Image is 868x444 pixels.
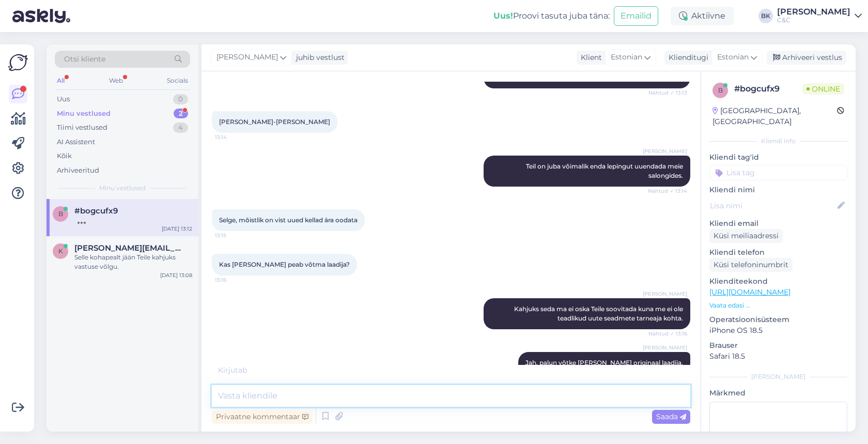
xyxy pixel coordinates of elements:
[648,187,687,195] span: Nähtud ✓ 13:14
[173,94,188,104] div: 0
[709,229,783,243] div: Küsi meiliaadressi
[664,52,708,63] div: Klienditugi
[219,118,330,126] span: [PERSON_NAME]-[PERSON_NAME]
[64,54,105,65] span: Otsi kliente
[292,52,345,63] div: juhib vestlust
[709,340,847,351] p: Brauser
[709,351,847,362] p: Safari 18.5
[709,276,847,287] p: Klienditeekond
[219,216,358,224] span: Selge, mõistlik on vist uued kellad ära oodata
[57,123,107,133] div: Tiimi vestlused
[215,276,254,284] span: 13:16
[212,365,690,376] div: Kirjutab
[611,52,642,63] span: Estonian
[648,330,687,338] span: Nähtud ✓ 13:16
[74,253,192,271] div: Selle kohapealt jään Teile kahjuks vastuse võlgu.
[709,247,847,258] p: Kliendi telefon
[758,9,773,23] div: BK
[777,8,862,24] a: [PERSON_NAME]C&C
[718,86,723,94] span: b
[709,165,847,180] input: Lisa tag
[709,372,847,381] div: [PERSON_NAME]
[57,109,111,119] div: Minu vestlused
[656,412,686,421] span: Saada
[493,10,610,22] div: Proovi tasuta juba täna:
[165,74,190,87] div: Socials
[74,243,182,253] span: karel.hanni@gmail.com
[709,218,847,229] p: Kliendi email
[709,301,847,310] p: Vaata edasi ...
[57,94,70,104] div: Uus
[219,261,350,268] span: Kas [PERSON_NAME] peab võtma laadija?
[643,147,687,155] span: [PERSON_NAME]
[734,83,802,95] div: # bogcufx9
[58,210,63,218] span: b
[712,105,837,127] div: [GEOGRAPHIC_DATA], [GEOGRAPHIC_DATA]
[58,247,63,255] span: k
[717,52,749,63] span: Estonian
[709,388,847,399] p: Märkmed
[215,133,254,141] span: 13:14
[160,271,192,279] div: [DATE] 13:08
[709,136,847,146] div: Kliendi info
[614,6,658,26] button: Emailid
[671,7,734,25] div: Aktiivne
[216,52,278,63] span: [PERSON_NAME]
[74,206,118,216] span: #bogcufx9
[577,52,602,63] div: Klient
[709,314,847,325] p: Operatsioonisüsteem
[162,225,192,233] div: [DATE] 13:12
[777,16,850,24] div: C&C
[107,74,125,87] div: Web
[526,162,685,179] span: Teil on juba võimalik enda lepingut uuendada meie salongides.
[709,258,793,272] div: Küsi telefoninumbrit
[55,74,67,87] div: All
[709,325,847,336] p: iPhone OS 18.5
[643,344,687,351] span: [PERSON_NAME]
[173,123,188,133] div: 4
[99,183,146,193] span: Minu vestlused
[643,290,687,298] span: [PERSON_NAME]
[212,410,313,424] div: Privaatne kommentaar
[174,109,188,119] div: 2
[648,89,687,97] span: Nähtud ✓ 13:13
[802,83,844,95] span: Online
[709,185,847,195] p: Kliendi nimi
[493,11,513,21] b: Uus!
[514,305,685,322] span: Kahjuks seda ma ei oska Teile soovitada kuna me ei ole teadlikud uute seadmete tarneaja kohta.
[710,200,835,211] input: Lisa nimi
[777,8,850,16] div: [PERSON_NAME]
[215,232,254,239] span: 13:15
[57,151,72,161] div: Kõik
[57,137,95,147] div: AI Assistent
[767,51,846,65] div: Arhiveeri vestlus
[8,53,28,72] img: Askly Logo
[525,359,683,366] span: Jah, palun võtke [PERSON_NAME] originaal laadija.
[57,165,99,176] div: Arhiveeritud
[709,287,791,297] a: [URL][DOMAIN_NAME]
[709,152,847,163] p: Kliendi tag'id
